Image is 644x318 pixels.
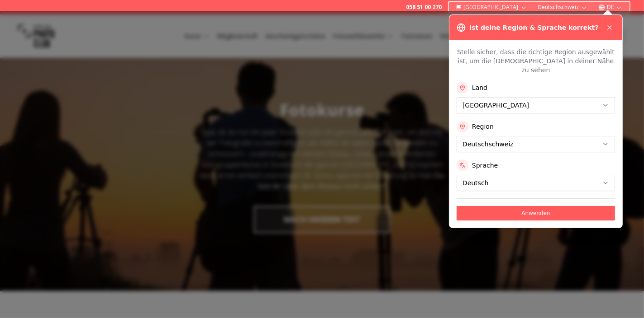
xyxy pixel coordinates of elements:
[469,23,598,32] h3: Ist deine Region & Sprache korrekt?
[457,47,615,75] p: Stelle sicher, dass die richtige Region ausgewählt ist, um die [DEMOGRAPHIC_DATA] in deiner Nähe ...
[472,122,494,131] label: Region
[472,83,487,92] label: Land
[595,2,626,13] button: DE
[457,206,615,220] button: Anwenden
[406,4,442,11] a: 058 51 00 270
[534,2,591,13] button: Deutschschweiz
[472,161,498,170] label: Sprache
[453,2,531,13] button: [GEOGRAPHIC_DATA]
